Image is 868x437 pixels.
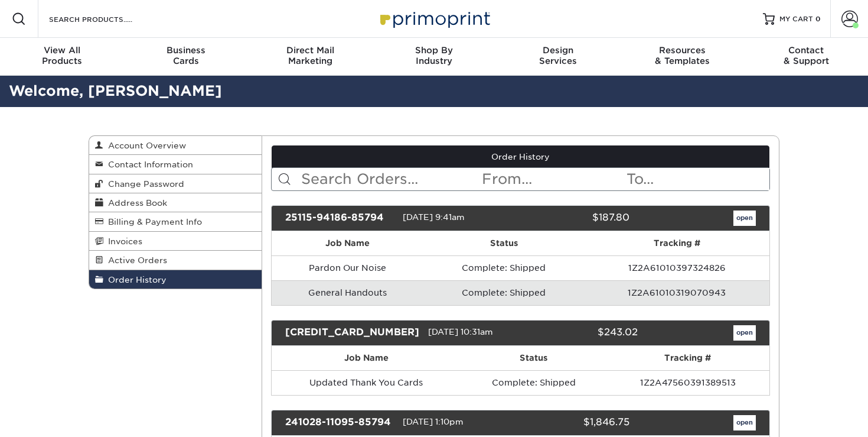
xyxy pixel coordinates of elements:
a: Direct MailMarketing [248,38,372,76]
a: Account Overview [89,136,262,155]
td: 1Z2A61010319070943 [585,280,769,305]
span: [DATE] 1:10pm [403,417,464,426]
input: Search Orders... [300,168,481,190]
a: DesignServices [496,38,620,76]
th: Status [423,231,585,255]
span: 0 [815,15,821,23]
span: Address Book [103,198,167,208]
input: From... [481,168,625,190]
div: 25115-94186-85794 [276,211,403,226]
div: $1,846.75 [511,415,638,430]
span: [DATE] 10:31am [428,327,493,336]
img: Primoprint [375,6,493,31]
div: Industry [372,45,496,66]
span: Contact Information [103,160,193,169]
span: [DATE] 9:41am [403,212,465,222]
a: Order History [89,270,262,289]
a: open [733,211,756,226]
a: Contact& Support [744,38,868,76]
div: $243.02 [528,325,647,341]
span: Shop By [372,45,496,56]
th: Tracking # [606,346,769,370]
span: MY CART [779,14,813,24]
input: SEARCH PRODUCTS..... [48,12,163,26]
span: Business [124,45,248,56]
span: Active Orders [103,255,167,265]
span: Invoices [103,237,142,246]
a: Change Password [89,174,262,193]
td: Complete: Shipped [461,370,606,395]
a: Resources& Templates [620,38,744,76]
div: 241028-11095-85794 [276,415,403,430]
div: [CREDIT_CARD_NUMBER] [276,325,428,341]
a: Shop ByIndustry [372,38,496,76]
span: Account Overview [103,141,186,150]
a: open [733,415,756,430]
a: Order History [272,145,770,168]
div: & Support [744,45,868,66]
span: Contact [744,45,868,56]
span: Direct Mail [248,45,372,56]
div: Services [496,45,620,66]
div: & Templates [620,45,744,66]
span: Resources [620,45,744,56]
td: Complete: Shipped [423,280,585,305]
th: Status [461,346,606,370]
a: Address Book [89,193,262,212]
span: Change Password [103,179,184,189]
input: To... [625,168,769,190]
a: open [733,325,756,341]
td: 1Z2A47560391389513 [606,370,769,395]
td: Pardon Our Noise [272,255,424,280]
a: BusinessCards [124,38,248,76]
a: Active Orders [89,251,262,270]
td: 1Z2A61010397324826 [585,255,769,280]
span: Design [496,45,620,56]
div: Cards [124,45,248,66]
a: Billing & Payment Info [89,212,262,231]
th: Tracking # [585,231,769,255]
span: Order History [103,275,167,284]
div: $187.80 [511,211,638,226]
td: Complete: Shipped [423,255,585,280]
span: Billing & Payment Info [103,217,202,226]
div: Marketing [248,45,372,66]
th: Job Name [272,346,462,370]
td: Updated Thank You Cards [272,370,462,395]
a: Contact Information [89,155,262,174]
th: Job Name [272,231,424,255]
td: General Handouts [272,280,424,305]
a: Invoices [89,232,262,251]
